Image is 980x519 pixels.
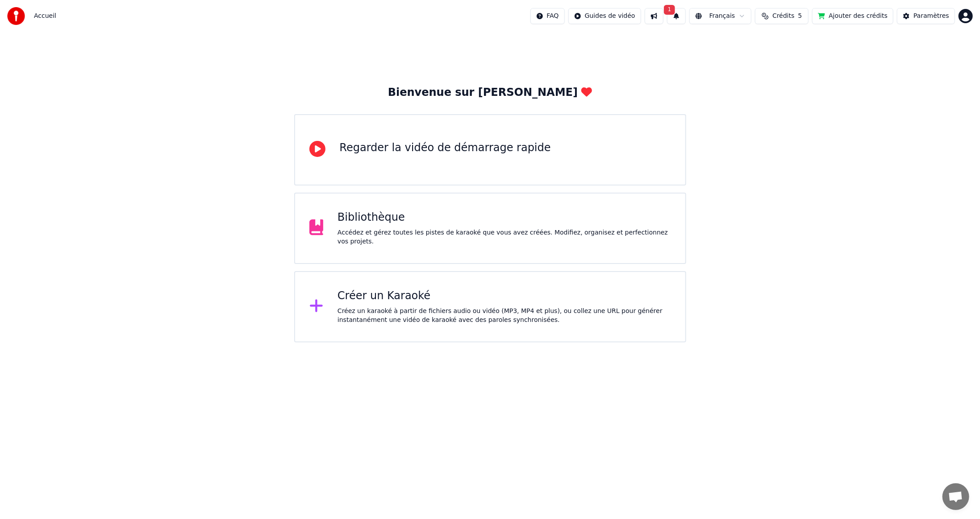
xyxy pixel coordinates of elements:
[664,5,676,15] span: 1
[340,141,551,155] div: Regarder la vidéo de démarrage rapide
[942,483,969,510] div: Ouvrir le chat
[34,12,56,21] nav: breadcrumb
[7,7,25,25] img: youka
[338,289,671,303] div: Créer un Karaoké
[913,12,949,21] div: Paramètres
[338,307,671,325] div: Créez un karaoké à partir de fichiers audio ou vidéo (MP3, MP4 et plus), ou collez une URL pour g...
[755,8,809,24] button: Crédits5
[798,12,802,21] span: 5
[772,12,794,21] span: Crédits
[338,210,671,225] div: Bibliothèque
[812,8,893,24] button: Ajouter des crédits
[568,8,641,24] button: Guides de vidéo
[338,228,671,246] div: Accédez et gérez toutes les pistes de karaoké que vous avez créées. Modifiez, organisez et perfec...
[388,86,592,100] div: Bienvenue sur [PERSON_NAME]
[34,12,56,21] span: Accueil
[897,8,955,24] button: Paramètres
[530,8,565,24] button: FAQ
[667,8,686,24] button: 1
